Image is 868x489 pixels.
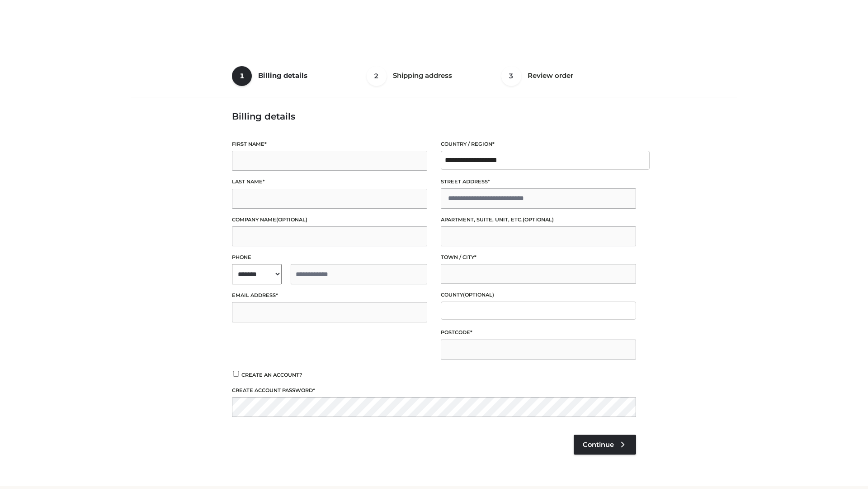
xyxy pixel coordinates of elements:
span: 1 [232,66,252,86]
label: First name [232,140,427,149]
label: Postcode [441,328,636,337]
span: Billing details [258,71,307,80]
label: Company name [232,216,427,224]
label: Create account password [232,386,636,395]
label: Last name [232,177,427,186]
input: Create an account? [232,371,240,377]
span: Create an account? [241,372,302,378]
span: (optional) [523,216,554,223]
label: Street address [441,177,636,186]
label: County [441,291,636,299]
label: Phone [232,253,427,262]
span: 2 [367,66,387,86]
span: 3 [501,66,521,86]
a: Continue [574,435,636,455]
span: (optional) [276,216,307,223]
label: Apartment, suite, unit, etc. [441,216,636,224]
label: Email address [232,291,427,300]
span: Shipping address [393,71,452,80]
h3: Billing details [232,111,636,122]
span: (optional) [463,292,494,298]
span: Continue [583,441,614,449]
label: Country / Region [441,140,636,149]
span: Review order [528,71,573,80]
label: Town / City [441,253,636,262]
